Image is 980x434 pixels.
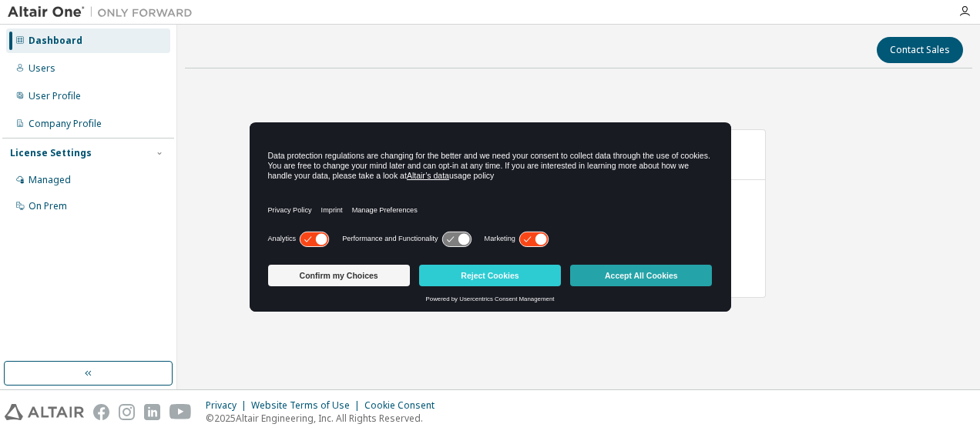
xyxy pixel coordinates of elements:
[29,118,102,130] div: Company Profile
[29,200,67,212] div: On Prem
[29,35,82,47] div: Dashboard
[364,399,444,412] div: Cookie Consent
[29,62,55,75] div: Users
[169,404,192,420] img: youtube.svg
[877,37,963,63] button: Contact Sales
[29,174,71,186] div: Managed
[8,5,200,20] img: Altair One
[144,404,160,420] img: linkedin.svg
[93,404,109,420] img: facebook.svg
[251,399,364,412] div: Website Terms of Use
[206,412,444,425] p: © 2025 Altair Engineering, Inc. All Rights Reserved.
[10,147,92,159] div: License Settings
[29,90,81,102] div: User Profile
[5,404,84,420] img: altair_logo.svg
[119,404,135,420] img: instagram.svg
[206,399,251,412] div: Privacy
